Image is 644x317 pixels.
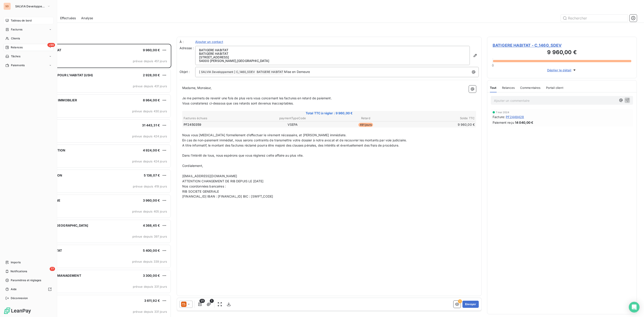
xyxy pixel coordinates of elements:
[492,64,494,67] span: 0
[284,70,310,74] span: Mise en Demeure
[132,210,167,213] span: prévue depuis 405 jours
[546,86,563,89] span: Portail client
[182,138,407,142] span: En cas de non-paiement immédiat, nous serons contraints de transmettre votre dossier à notre avoc...
[234,70,235,74] span: ]
[561,15,628,22] input: Rechercher
[182,194,273,198] span: [FINANCIAL_ID] IBAN : [FINANCIAL_ID] BIC : [SWIFT_CODE]
[143,198,160,202] span: 3 960,00 €
[32,223,88,227] span: DEMEURES DE [GEOGRAPHIC_DATA]
[199,70,200,74] span: [
[133,185,167,188] span: prévue depuis 419 jours
[502,86,515,89] span: Relances
[256,116,329,121] th: paymentTypeCode
[132,134,167,138] span: prévue depuis 424 jours
[256,122,329,127] td: VSEPA
[133,285,167,288] span: prévue depuis 331 jours
[11,63,25,67] span: Paiements
[11,19,32,23] span: Tableau de bord
[143,48,160,52] span: 9 960,00 €
[182,133,346,137] span: Nous vous [MEDICAL_DATA] formellement d’effectuer le virement nécessaire, et [PERSON_NAME] immédi...
[182,101,294,105] span: Vous constaterez ci-dessous que ces retards sont devenus inacceptables.
[143,73,160,77] span: 2 928,00 €
[143,148,160,152] span: 4 924,00 €
[183,111,475,115] span: Total TTC à régler : 9 960,00 €
[143,223,160,227] span: 4 368,45 €
[11,45,23,49] span: Relances
[11,260,21,264] span: Imports
[182,143,399,147] span: A titre informatif, le montant des factures réclamé pourra être majoré des clauses pénales, des i...
[11,36,20,40] span: Clients
[200,70,234,75] span: SALVIA Developpement
[493,48,631,57] h3: 9 960,00 €
[199,299,205,303] span: 1/1
[195,40,223,44] span: Ajouter un contact
[11,278,41,282] span: Paramètres et réglages
[329,116,402,121] th: Retard
[490,86,497,89] span: Tout
[15,4,45,8] span: SALVIA Developpement
[11,287,17,291] span: Aide
[199,55,466,59] p: [STREET_ADDRESS]
[143,98,160,102] span: 8 964,00 €
[496,111,509,114] span: 7 mai 2024
[32,73,93,77] span: UNION SOCIALE POUR L'HABITAT (USH)
[180,40,195,44] label: À :
[506,115,524,119] span: PF2449428
[199,52,466,55] p: BATIGERE HABITAT
[462,301,479,308] button: Envoyer
[132,109,167,113] span: prévue depuis 430 jours
[81,16,93,20] span: Analyse
[11,28,22,32] span: Factures
[11,269,27,273] span: Notifications
[547,68,572,72] span: Déplier le détail
[358,123,373,127] span: 491 jours
[199,48,466,52] p: BATIGERE HABITAT
[182,179,264,183] span: ATTENTION CHANGEMENT DE RIB DEPUIS LE [DATE]
[4,3,11,10] div: SD
[235,70,256,75] span: C_1460_SDEV
[132,235,167,238] span: prévue depuis 397 jours
[182,164,203,168] span: Cordialement,
[133,310,167,313] span: prévue depuis 331 jours
[184,122,201,127] span: PF2450359
[493,120,514,125] span: Paiement reçu
[60,16,76,20] span: Effectuées
[132,160,167,163] span: prévue depuis 424 jours
[182,189,219,193] span: RIB SOCIETE GENERALE
[402,122,475,127] td: 9 960,00 €
[182,96,332,100] span: Je me permets de revenir une fois de plus vers vous concernant les factures en retard de paiement.
[182,86,212,90] span: Madame, Monsieur,
[546,68,578,73] button: Déplier le détail
[182,153,303,157] span: Dans l’intérêt de tous, nous espérons que vous règlerez cette affaire au plus vite.
[256,70,284,75] span: BATIGERE HABITAT
[133,59,167,63] span: prévue depuis 451 jours
[210,299,214,303] span: 1
[493,42,631,48] span: BATIGERE HABITAT - C_1460_SDEV
[144,173,160,177] span: 5 136,07 €
[50,267,55,271] span: 77
[182,184,226,188] span: Nos coordonnées bancaires :
[180,46,194,50] span: Adresse :
[143,274,160,277] span: 3 300,00 €
[144,299,160,302] span: 3 611,92 €
[515,120,534,125] span: 14 040,00 €
[4,307,31,314] img: Logo LeanPay
[199,59,466,63] p: 54000 [PERSON_NAME] , [GEOGRAPHIC_DATA]
[183,116,256,121] th: Factures échues
[132,260,167,263] span: prévue depuis 339 jours
[11,296,28,300] span: Déconnexion
[402,116,475,121] th: Solde TTC
[143,249,160,252] span: 5 400,00 €
[47,43,55,47] span: +99
[182,174,237,178] span: [EMAIL_ADDRESS][DOMAIN_NAME]
[142,123,160,127] span: 31 443,31 €
[493,115,505,119] span: Facture :
[133,84,167,88] span: prévue depuis 431 jours
[180,70,190,74] span: Objet :
[4,286,53,293] a: Aide
[520,86,541,89] span: Commentaires
[629,302,640,313] div: Open Intercom Messenger
[11,54,20,58] span: Tâches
